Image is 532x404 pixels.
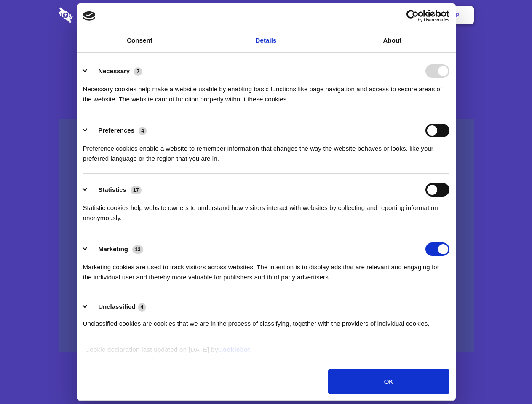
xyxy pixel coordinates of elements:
label: Necessary [98,67,130,74]
span: 4 [138,303,146,311]
button: Unclassified (4) [83,302,151,312]
a: Pricing [247,2,284,28]
a: Cookiebot [218,346,250,353]
div: Preference cookies enable a website to remember information that changes the way the website beha... [83,137,449,164]
img: logo [83,11,96,21]
div: Statistic cookies help website owners to understand how visitors interact with websites by collec... [83,197,449,223]
a: About [329,29,456,52]
label: Marketing [98,245,128,252]
label: Preferences [98,127,134,134]
div: Unclassified cookies are cookies that we are in the process of classifying, together with the pro... [83,312,449,329]
a: Contact [342,2,380,28]
div: Cookie declaration last updated on [DATE] by [79,345,453,361]
div: Necessary cookies help make a website usable by enabling basic functions like page navigation and... [83,78,449,104]
h4: Auto-redaction of sensitive data, encrypted data sharing and self-destructing private chats. Shar... [59,77,474,104]
button: Necessary (7) [83,64,147,78]
button: Marketing (13) [83,242,149,256]
a: Usercentrics Cookiebot - opens in a new window [376,10,449,22]
span: 13 [132,245,143,254]
div: Marketing cookies are used to track visitors across websites. The intention is to display ads tha... [83,256,449,282]
img: logo-wordmark-white-trans-d4663122ce5f474addd5e946df7df03e33cb6a1c49d2221995e7729f52c070b2.svg [59,7,131,23]
a: Login [382,2,419,28]
h1: Eliminate Slack Data Loss. [59,38,474,68]
span: 17 [131,186,142,194]
button: OK [328,369,449,394]
button: Preferences (4) [83,124,152,137]
a: Consent [77,29,203,52]
span: 4 [139,127,147,135]
label: Statistics [98,186,126,193]
a: Wistia video thumbnail [59,119,474,352]
a: Details [203,29,329,52]
span: 7 [134,67,142,76]
button: Statistics (17) [83,183,147,197]
iframe: Drift Widget Chat Controller [490,362,522,394]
